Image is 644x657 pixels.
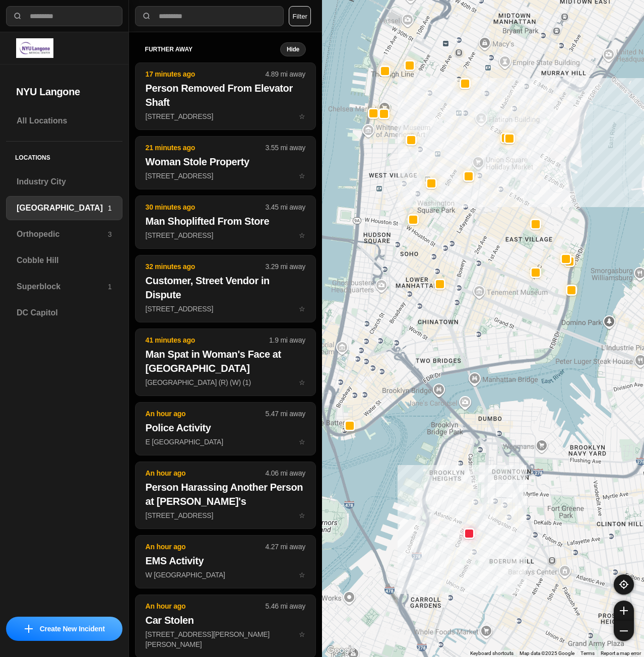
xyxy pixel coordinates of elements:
[614,574,634,595] button: recenter
[146,613,305,627] h2: Car Stolen
[146,171,305,181] p: [STREET_ADDRESS]
[299,305,305,313] span: star
[280,42,306,56] button: Hide
[470,650,513,657] button: Keyboard shortcuts
[16,85,112,99] h2: NYU Langone
[146,155,305,169] h2: Woman Stole Property
[299,378,305,386] span: star
[17,254,112,267] h3: Cobble Hill
[325,644,358,657] a: Open this area in Google Maps (opens a new window)
[146,230,305,240] p: [STREET_ADDRESS]
[266,601,305,611] p: 5.46 mi away
[146,421,305,435] h2: Police Activity
[146,377,305,387] p: [GEOGRAPHIC_DATA] (R) (W) (1)
[17,307,112,319] h3: DC Capitol
[135,630,316,638] a: An hour ago5.46 mi awayCar Stolen[STREET_ADDRESS][PERSON_NAME][PERSON_NAME]star
[299,172,305,180] span: star
[520,650,574,656] span: Map data ©2025 Google
[135,511,316,519] a: An hour ago4.06 mi awayPerson Harassing Another Person at [PERSON_NAME]'s[STREET_ADDRESS]star
[135,171,316,180] a: 21 minutes ago3.55 mi awayWoman Stole Property[STREET_ADDRESS]star
[581,650,595,656] a: Terms
[108,282,112,292] p: 1
[40,624,105,634] p: Create New Incident
[16,38,53,58] img: logo
[135,462,316,529] button: An hour ago4.06 mi awayPerson Harassing Another Person at [PERSON_NAME]'s[STREET_ADDRESS]star
[135,136,316,189] button: 21 minutes ago3.55 mi awayWoman Stole Property[STREET_ADDRESS]star
[135,304,316,313] a: 32 minutes ago3.29 mi awayCustomer, Street Vendor in Dispute[STREET_ADDRESS]star
[299,438,305,446] span: star
[135,231,316,239] a: 30 minutes ago3.45 mi awayMan Shoplifted From Store[STREET_ADDRESS]star
[17,202,108,214] h3: [GEOGRAPHIC_DATA]
[135,328,316,396] button: 41 minutes ago1.9 mi awayMan Spat in Woman's Face at [GEOGRAPHIC_DATA][GEOGRAPHIC_DATA] (R) (W) (...
[146,81,305,109] h2: Person Removed From Elevator Shaft
[146,111,305,121] p: [STREET_ADDRESS]
[146,214,305,228] h2: Man Shoplifted From Store
[108,229,112,239] p: 3
[17,281,108,293] h3: Superblock
[146,554,305,568] h2: EMS Activity
[269,335,305,345] p: 1.9 mi away
[299,630,305,638] span: star
[146,261,266,272] p: 32 minutes ago
[146,480,305,508] h2: Person Harassing Another Person at [PERSON_NAME]'s
[6,109,122,133] a: All Locations
[266,542,305,552] p: 4.27 mi away
[145,45,280,53] h5: further away
[325,644,358,657] img: Google
[135,195,316,249] button: 30 minutes ago3.45 mi awayMan Shoplifted From Store[STREET_ADDRESS]star
[6,617,122,641] button: iconCreate New Incident
[17,115,112,127] h3: All Locations
[17,228,108,240] h3: Orthopedic
[135,255,316,322] button: 32 minutes ago3.29 mi awayCustomer, Street Vendor in Dispute[STREET_ADDRESS]star
[146,69,266,79] p: 17 minutes ago
[146,409,266,419] p: An hour ago
[266,409,305,419] p: 5.47 mi away
[266,202,305,212] p: 3.45 mi away
[601,650,641,656] a: Report a map error
[299,511,305,519] span: star
[266,143,305,153] p: 3.55 mi away
[135,402,316,455] button: An hour ago5.47 mi awayPolice ActivityE [GEOGRAPHIC_DATA]star
[146,304,305,314] p: [STREET_ADDRESS]
[135,570,316,579] a: An hour ago4.27 mi awayEMS ActivityW [GEOGRAPHIC_DATA]star
[146,570,305,580] p: W [GEOGRAPHIC_DATA]
[6,275,122,299] a: Superblock1
[135,437,316,446] a: An hour ago5.47 mi awayPolice ActivityE [GEOGRAPHIC_DATA]star
[6,196,122,220] a: [GEOGRAPHIC_DATA]1
[146,437,305,447] p: E [GEOGRAPHIC_DATA]
[299,231,305,239] span: star
[135,112,316,120] a: 17 minutes ago4.89 mi awayPerson Removed From Elevator Shaft[STREET_ADDRESS]star
[299,112,305,120] span: star
[289,6,311,26] button: Filter
[135,62,316,130] button: 17 minutes ago4.89 mi awayPerson Removed From Elevator Shaft[STREET_ADDRESS]star
[266,468,305,478] p: 4.06 mi away
[142,11,152,21] img: search
[6,301,122,325] a: DC Capitol
[299,571,305,579] span: star
[13,11,23,21] img: search
[6,170,122,194] a: Industry City
[146,202,266,212] p: 30 minutes ago
[6,222,122,246] a: Orthopedic3
[266,69,305,79] p: 4.89 mi away
[619,580,628,589] img: recenter
[620,607,628,615] img: zoom-in
[614,621,634,641] button: zoom-out
[108,203,112,213] p: 1
[135,378,316,386] a: 41 minutes ago1.9 mi awayMan Spat in Woman's Face at [GEOGRAPHIC_DATA][GEOGRAPHIC_DATA] (R) (W) (...
[146,510,305,520] p: [STREET_ADDRESS]
[146,601,266,611] p: An hour ago
[146,542,266,552] p: An hour ago
[146,347,305,375] h2: Man Spat in Woman's Face at [GEOGRAPHIC_DATA]
[287,45,299,53] small: Hide
[146,468,266,478] p: An hour ago
[146,143,266,153] p: 21 minutes ago
[17,176,112,188] h3: Industry City
[146,335,269,345] p: 41 minutes ago
[6,248,122,273] a: Cobble Hill
[135,535,316,588] button: An hour ago4.27 mi awayEMS ActivityW [GEOGRAPHIC_DATA]star
[146,629,305,649] p: [STREET_ADDRESS][PERSON_NAME][PERSON_NAME]
[266,261,305,272] p: 3.29 mi away
[6,142,122,170] h5: Locations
